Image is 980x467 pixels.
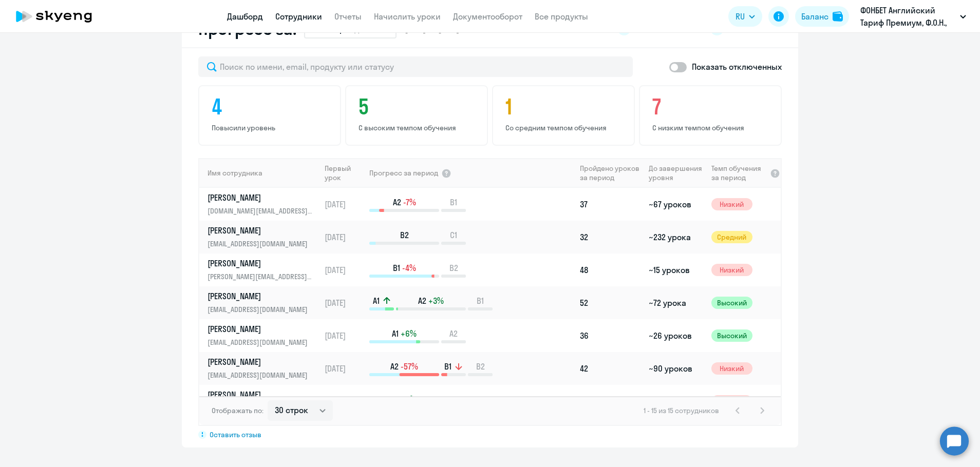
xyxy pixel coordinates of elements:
[645,286,707,319] td: ~72 урока
[208,192,320,217] a: [PERSON_NAME][DOMAIN_NAME][EMAIL_ADDRESS][DOMAIN_NAME]
[645,254,707,286] td: ~15 уроков
[369,168,438,178] span: Прогресс за период
[208,225,320,249] a: [PERSON_NAME][EMAIL_ADDRESS][DOMAIN_NAME]
[321,319,368,352] td: [DATE]
[728,6,762,27] button: RU
[453,11,522,22] a: Документооборот
[450,229,457,241] span: C1
[418,295,426,306] span: A2
[449,394,458,405] span: C2
[449,328,458,339] span: A2
[477,295,484,306] span: B1
[208,323,313,335] p: [PERSON_NAME]
[576,221,645,254] td: 32
[208,258,320,282] a: [PERSON_NAME][PERSON_NAME][EMAIL_ADDRESS][DOMAIN_NAME]
[450,197,457,208] span: B1
[400,229,409,241] span: B2
[401,328,417,339] span: +6%
[736,10,745,23] span: RU
[711,329,752,342] span: Высокий
[208,192,313,203] p: [PERSON_NAME]
[275,11,322,22] a: Сотрудники
[576,352,645,385] td: 42
[321,158,368,188] th: Первый урок
[392,394,399,405] span: C1
[576,254,645,286] td: 48
[403,197,416,208] span: -7%
[711,395,752,407] span: Низкий
[390,361,399,372] span: A2
[208,356,320,381] a: [PERSON_NAME][EMAIL_ADDRESS][DOMAIN_NAME]
[428,295,444,306] span: +3%
[208,290,313,302] p: [PERSON_NAME]
[321,385,368,418] td: [DATE]
[535,11,588,22] a: Все продукты
[644,406,719,415] span: 1 - 15 из 15 сотрудников
[334,11,362,22] a: Отчеты
[198,56,633,77] input: Поиск по имени, email, продукту или статусу
[645,352,707,385] td: ~90 уроков
[645,385,707,418] td: ~55 уроков
[711,264,752,276] span: Низкий
[393,197,401,208] span: A2
[860,4,956,29] p: ФОНБЕТ Английский Тариф Премиум, Ф.О.Н., ООО
[505,94,625,119] h4: 1
[833,11,843,22] img: balance
[711,297,752,309] span: Высокий
[212,94,331,119] h4: 4
[711,362,752,375] span: Низкий
[208,238,313,249] p: [EMAIL_ADDRESS][DOMAIN_NAME]
[795,6,849,27] button: Балансbalance
[321,188,368,221] td: [DATE]
[393,262,400,274] span: B1
[505,123,625,132] p: Со средним темпом обучения
[801,10,828,23] div: Баланс
[373,295,380,306] span: A1
[212,406,263,415] span: Отображать по:
[208,258,313,269] p: [PERSON_NAME]
[208,389,320,414] a: [PERSON_NAME][EMAIL_ADDRESS][DOMAIN_NAME]
[208,323,320,348] a: [PERSON_NAME][EMAIL_ADDRESS][DOMAIN_NAME]
[692,61,782,73] p: Показать отключенных
[208,356,313,367] p: [PERSON_NAME]
[576,319,645,352] td: 36
[227,11,263,22] a: Дашборд
[321,352,368,385] td: [DATE]
[652,94,771,119] h4: 7
[321,286,368,319] td: [DATE]
[576,188,645,221] td: 37
[401,361,418,372] span: -57%
[645,221,707,254] td: ~232 урока
[444,361,451,372] span: B1
[321,221,368,254] td: [DATE]
[321,254,368,286] td: [DATE]
[199,158,321,188] th: Имя сотрудника
[210,430,261,439] span: Оставить отзыв
[401,394,417,405] span: +8%
[711,164,767,182] span: Темп обучения за период
[576,286,645,319] td: 52
[855,4,971,29] button: ФОНБЕТ Английский Тариф Премиум, Ф.О.Н., ООО
[392,328,399,339] span: A1
[208,290,320,315] a: [PERSON_NAME][EMAIL_ADDRESS][DOMAIN_NAME]
[208,304,313,315] p: [EMAIL_ADDRESS][DOMAIN_NAME]
[576,385,645,418] td: 48
[212,123,331,132] p: Повысили уровень
[208,337,313,348] p: [EMAIL_ADDRESS][DOMAIN_NAME]
[359,94,478,119] h4: 5
[359,123,478,132] p: С высоким темпом обучения
[645,158,707,188] th: До завершения уровня
[208,271,313,282] p: [PERSON_NAME][EMAIL_ADDRESS][DOMAIN_NAME]
[374,11,441,22] a: Начислить уроки
[449,262,458,274] span: B2
[711,198,752,210] span: Низкий
[652,123,771,132] p: С низким темпом обучения
[208,225,313,236] p: [PERSON_NAME]
[645,319,707,352] td: ~26 уроков
[476,361,485,372] span: B2
[402,262,416,274] span: -4%
[645,188,707,221] td: ~67 уроков
[711,231,752,243] span: Средний
[576,158,645,188] th: Пройдено уроков за период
